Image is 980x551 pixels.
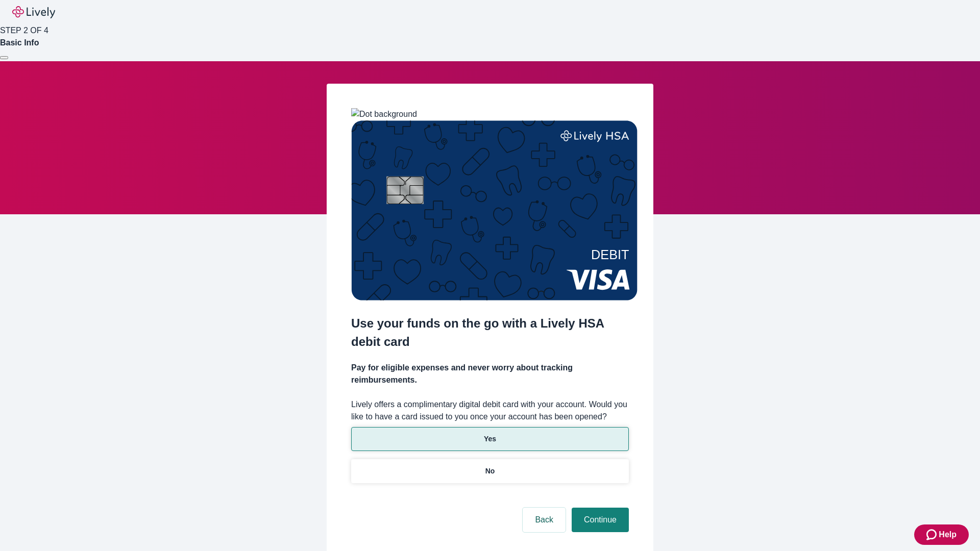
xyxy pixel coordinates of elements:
[351,398,629,423] label: Lively offers a complimentary digital debit card with your account. Would you like to have a card...
[926,529,939,541] svg: Zendesk support icon
[914,524,969,545] button: Zendesk support iconHelp
[939,529,957,541] span: Help
[351,362,629,386] h4: Pay for eligible expenses and never worry about tracking reimbursements.
[12,6,55,18] img: Lively
[351,120,638,300] img: Debit card
[351,314,629,351] h2: Use your funds on the go with a Lively HSA debit card
[485,466,495,477] p: No
[523,508,566,532] button: Back
[351,108,417,120] img: Dot background
[351,427,629,451] button: Yes
[572,508,629,532] button: Continue
[484,434,496,444] p: Yes
[351,459,629,483] button: No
